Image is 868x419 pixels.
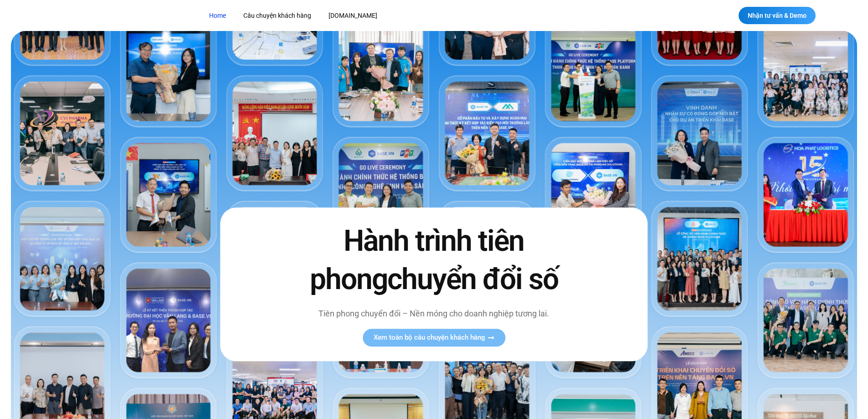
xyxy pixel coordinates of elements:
[322,7,384,24] a: [DOMAIN_NAME]
[202,7,555,24] nav: Menu
[202,7,233,24] a: Home
[363,329,505,347] a: Xem toàn bộ câu chuyện khách hàng
[748,12,806,19] span: Nhận tư vấn & Demo
[374,334,485,341] span: Xem toàn bộ câu chuyện khách hàng
[739,7,816,24] a: Nhận tư vấn & Demo
[290,307,577,320] p: Tiên phong chuyển đổi – Nền móng cho doanh nghiệp tương lai.
[236,7,318,24] a: Câu chuyện khách hàng
[290,222,577,298] h2: Hành trình tiên phong
[387,262,558,296] span: chuyển đổi số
